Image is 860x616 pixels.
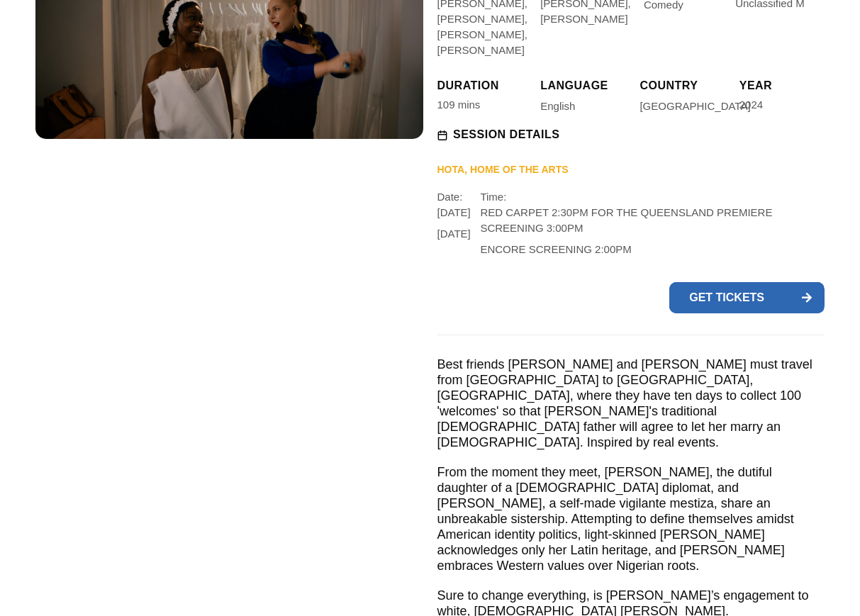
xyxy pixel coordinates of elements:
[437,464,825,573] p: From the moment they meet, [PERSON_NAME], the dutiful daughter of a [DEMOGRAPHIC_DATA] diplomat, ...
[437,78,527,94] h5: Duration
[437,357,825,450] div: Best friends [PERSON_NAME] and [PERSON_NAME] must travel from [GEOGRAPHIC_DATA] to [GEOGRAPHIC_DA...
[437,205,467,220] p: [DATE]
[739,97,763,113] div: 2024
[437,189,467,268] div: Date:
[640,101,750,111] span: [GEOGRAPHIC_DATA]
[640,78,725,94] h5: Country
[480,189,825,262] div: Time:
[437,226,467,242] p: [DATE]
[669,282,789,313] span: Get tickets
[540,101,575,111] span: English
[480,205,825,236] p: RED CARPET 2:30PM FOR THE QUEENSLAND PREMIERE SCREENING 3:00PM
[739,78,825,94] h5: Year
[449,127,559,142] span: Session details
[480,242,825,257] p: ENCORE SCREENING 2:00PM
[437,163,569,179] span: HOTA, Home of the Arts
[437,97,481,113] div: 109 mins
[540,78,625,94] h5: Language
[669,282,825,313] a: Get tickets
